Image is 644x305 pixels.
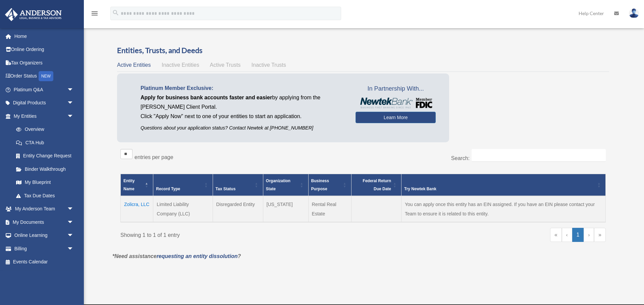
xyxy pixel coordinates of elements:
span: Inactive Entities [162,62,199,68]
img: NewtekBankLogoSM.png [359,98,432,108]
span: Inactive Trusts [252,62,286,68]
span: Active Trusts [210,62,241,68]
label: entries per page [135,154,173,160]
em: *Need assistance ? [112,253,241,259]
a: Overview [9,123,77,136]
a: Binder Walkthrough [9,162,80,176]
a: My Anderson Teamarrow_drop_down [5,202,84,216]
a: Events Calendar [5,255,84,269]
span: In Partnership With... [356,84,436,94]
td: You can apply once this entity has an EIN assigned. If you have an EIN please contact your Team t... [401,196,606,222]
a: First [550,228,562,242]
i: search [112,9,119,16]
th: Federal Return Due Date: Activate to sort [351,174,401,196]
span: Active Entities [117,62,151,68]
img: User Pic [629,8,639,18]
span: Tax Status [216,187,236,191]
a: Billingarrow_drop_down [5,242,84,255]
a: Previous [562,228,572,242]
a: Learn More [356,112,436,123]
span: arrow_drop_down [67,229,80,243]
span: Apply for business bank accounts faster and easier [141,95,272,100]
span: Record Type [156,187,180,191]
i: menu [91,9,99,17]
label: Search: [451,155,470,161]
td: Zolicra, LLC [121,196,153,222]
th: Entity Name: Activate to invert sorting [121,174,153,196]
a: Online Ordering [5,43,84,56]
a: Tax Due Dates [9,189,80,202]
td: [US_STATE] [263,196,308,222]
th: Tax Status: Activate to sort [213,174,263,196]
span: arrow_drop_down [67,215,80,229]
div: NEW [39,71,53,81]
a: Entity Change Request [9,149,80,163]
a: CTA Hub [9,136,80,149]
th: Organization State: Activate to sort [263,174,308,196]
p: Questions about your application status? Contact Newtek at [PHONE_NUMBER] [141,124,345,132]
div: Try Newtek Bank [404,185,595,193]
span: Organization State [266,179,290,191]
a: Digital Productsarrow_drop_down [5,96,84,110]
td: Disregarded Entity [213,196,263,222]
p: Platinum Member Exclusive: [141,84,345,93]
a: My Documentsarrow_drop_down [5,215,84,229]
a: Next [584,228,594,242]
span: arrow_drop_down [67,242,80,256]
span: arrow_drop_down [67,109,80,123]
span: Business Purpose [311,179,329,191]
td: Rental Real Estate [308,196,351,222]
a: My Blueprint [9,176,80,189]
a: Platinum Q&Aarrow_drop_down [5,83,84,96]
a: requesting an entity dissolution [157,253,238,259]
a: Last [594,228,606,242]
div: Showing 1 to 1 of 1 entry [120,228,358,240]
a: Online Learningarrow_drop_down [5,229,84,242]
span: Federal Return Due Date [363,179,391,191]
span: Entity Name [123,179,135,191]
th: Business Purpose: Activate to sort [308,174,351,196]
span: arrow_drop_down [67,96,80,110]
img: Anderson Advisors Platinum Portal [3,8,64,21]
h3: Entities, Trusts, and Deeds [117,45,609,56]
p: Click "Apply Now" next to one of your entities to start an application. [141,112,345,121]
span: arrow_drop_down [67,202,80,216]
a: 1 [572,228,584,242]
a: Tax Organizers [5,56,84,69]
p: by applying from the [PERSON_NAME] Client Portal. [141,93,345,112]
td: Limited Liability Company (LLC) [153,196,213,222]
a: My Entitiesarrow_drop_down [5,109,80,123]
th: Try Newtek Bank : Activate to sort [401,174,606,196]
a: menu [91,12,99,17]
a: Home [5,30,84,43]
th: Record Type: Activate to sort [153,174,213,196]
span: arrow_drop_down [67,83,80,97]
a: Order StatusNEW [5,69,84,83]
